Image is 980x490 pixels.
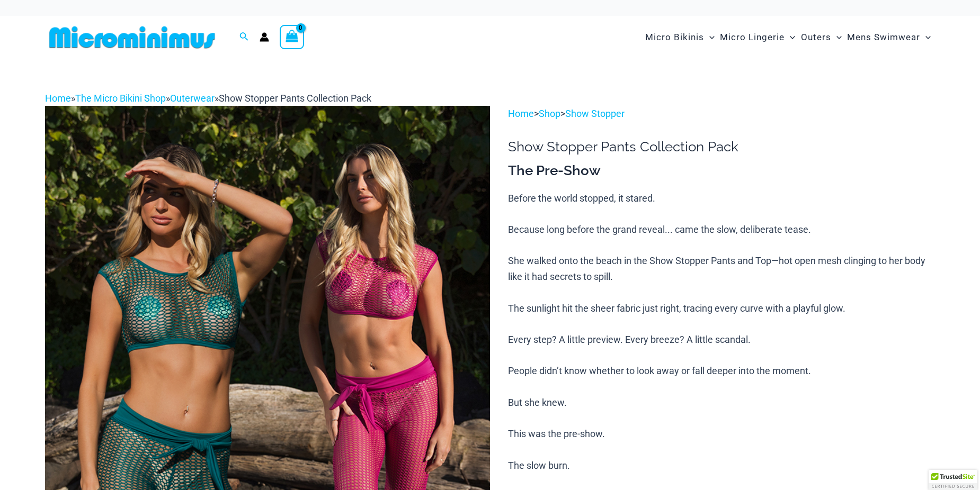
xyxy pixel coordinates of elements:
[641,20,935,55] nav: Site Navigation
[239,31,249,44] a: Search icon link
[219,93,371,104] span: Show Stopper Pants Collection Pack
[508,108,534,119] a: Home
[831,24,842,51] span: Menu Toggle
[565,108,625,119] a: Show Stopper
[785,24,795,51] span: Menu Toggle
[704,24,715,51] span: Menu Toggle
[508,106,935,122] p: > >
[920,24,931,51] span: Menu Toggle
[45,93,371,104] span: » » »
[844,21,933,53] a: Mens SwimwearMenu ToggleMenu Toggle
[847,24,920,51] span: Mens Swimwear
[539,108,560,119] a: Shop
[260,32,269,42] a: Account icon link
[798,21,844,53] a: OutersMenu ToggleMenu Toggle
[75,93,166,104] a: The Micro Bikini Shop
[801,24,831,51] span: Outers
[45,25,219,49] img: MM SHOP LOGO FLAT
[929,470,977,490] div: TrustedSite Certified
[645,24,704,51] span: Micro Bikinis
[45,93,71,104] a: Home
[508,139,935,155] h1: Show Stopper Pants Collection Pack
[720,24,785,51] span: Micro Lingerie
[170,93,215,104] a: Outerwear
[280,25,304,49] a: View Shopping Cart, empty
[643,21,717,53] a: Micro BikinisMenu ToggleMenu Toggle
[717,21,798,53] a: Micro LingerieMenu ToggleMenu Toggle
[508,162,935,180] h3: The Pre-Show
